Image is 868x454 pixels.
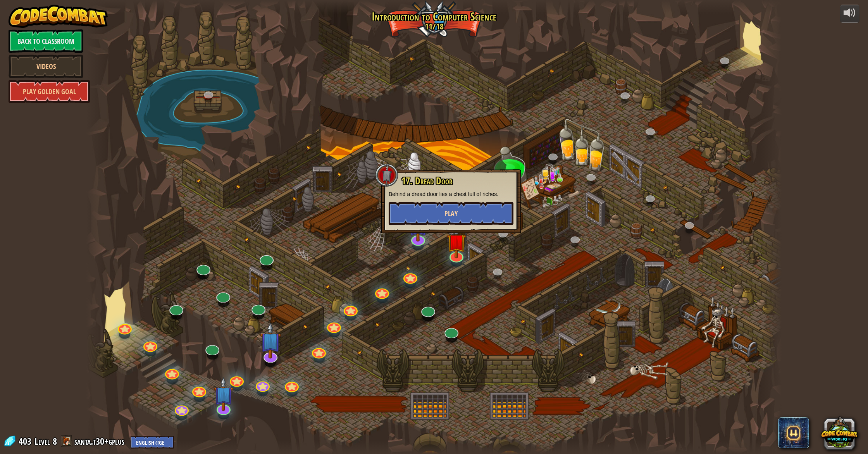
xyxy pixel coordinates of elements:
button: Adjust volume [840,5,859,23]
button: Play [389,202,513,225]
span: 17. Dread Door [401,174,453,187]
img: CodeCombat - Learn how to code by playing a game [9,5,108,28]
span: Play [444,209,458,218]
span: 403 [19,435,34,447]
span: 8 [53,435,57,447]
span: Level [34,435,50,448]
a: Play Golden Goal [9,80,90,103]
a: santa.t30+gplus [74,435,127,447]
img: level-banner-unstarted-subscriber.png [260,323,281,359]
a: Videos [9,55,83,78]
img: level-banner-unstarted-subscriber.png [214,377,234,411]
a: Back to Classroom [9,29,83,53]
p: Behind a dread door lies a chest full of riches. [389,190,513,198]
img: level-banner-unstarted.png [447,224,467,258]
